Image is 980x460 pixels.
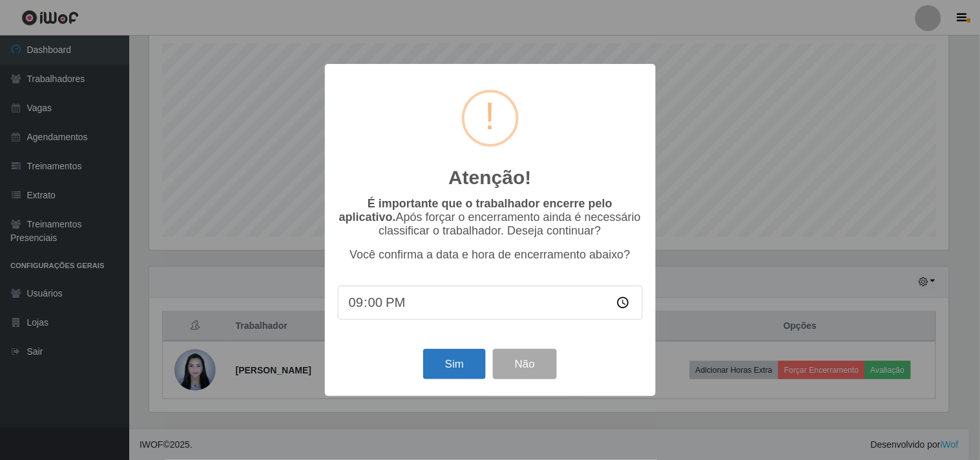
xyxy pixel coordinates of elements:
[338,248,643,262] p: Você confirma a data e hora de encerramento abaixo?
[493,349,557,379] button: Não
[448,166,531,189] h2: Atenção!
[338,197,643,238] p: Após forçar o encerramento ainda é necessário classificar o trabalhador. Deseja continuar?
[423,349,486,379] button: Sim
[339,197,612,224] b: É importante que o trabalhador encerre pelo aplicativo.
